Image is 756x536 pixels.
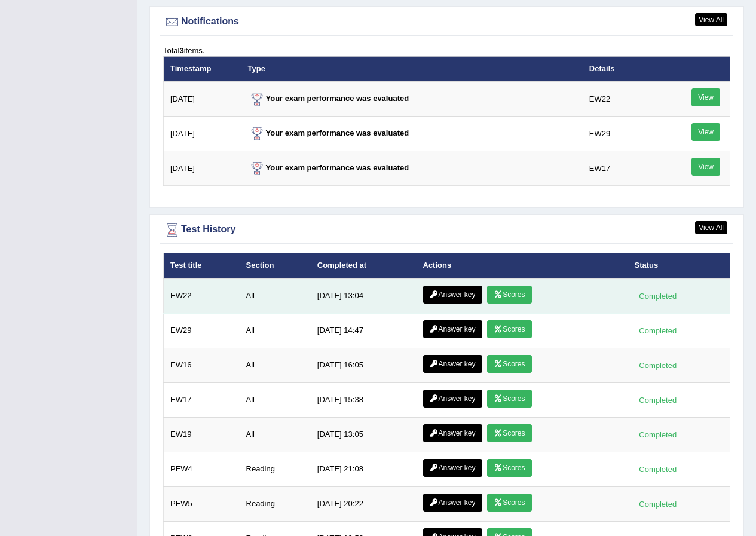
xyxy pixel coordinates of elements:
[164,382,240,417] td: EW17
[634,290,681,302] div: Completed
[240,278,311,314] td: All
[164,117,241,151] td: [DATE]
[311,486,417,521] td: [DATE] 20:22
[164,348,240,382] td: EW16
[634,394,681,406] div: Completed
[634,463,681,476] div: Completed
[163,13,730,31] div: Notifications
[691,158,720,176] a: View
[164,278,240,314] td: EW22
[691,123,720,141] a: View
[240,382,311,417] td: All
[583,151,659,186] td: EW17
[691,88,720,106] a: View
[241,56,583,81] th: Type
[423,424,482,442] a: Answer key
[423,355,482,373] a: Answer key
[240,417,311,452] td: All
[164,253,240,278] th: Test title
[423,390,482,408] a: Answer key
[583,56,659,81] th: Details
[417,253,628,278] th: Actions
[311,348,417,382] td: [DATE] 16:05
[311,417,417,452] td: [DATE] 13:05
[240,313,311,348] td: All
[487,494,531,512] a: Scores
[423,320,482,338] a: Answer key
[240,452,311,486] td: Reading
[634,324,681,337] div: Completed
[164,417,240,452] td: EW19
[240,253,311,278] th: Section
[634,428,681,441] div: Completed
[311,313,417,348] td: [DATE] 14:47
[240,348,311,382] td: All
[695,221,727,234] a: View All
[248,163,409,172] strong: Your exam performance was evaluated
[634,498,681,510] div: Completed
[179,46,183,55] b: 3
[634,359,681,372] div: Completed
[487,355,531,373] a: Scores
[311,452,417,486] td: [DATE] 21:08
[487,286,531,304] a: Scores
[487,424,531,442] a: Scores
[164,151,241,186] td: [DATE]
[240,486,311,521] td: Reading
[248,128,409,137] strong: Your exam performance was evaluated
[583,117,659,151] td: EW29
[311,253,417,278] th: Completed at
[311,278,417,314] td: [DATE] 13:04
[628,253,730,278] th: Status
[423,494,482,512] a: Answer key
[164,56,241,81] th: Timestamp
[583,81,659,117] td: EW22
[487,390,531,408] a: Scores
[423,286,482,304] a: Answer key
[487,320,531,338] a: Scores
[164,452,240,486] td: PEW4
[695,13,727,26] a: View All
[487,459,531,477] a: Scores
[164,486,240,521] td: PEW5
[163,45,730,56] div: Total items.
[248,94,409,103] strong: Your exam performance was evaluated
[163,221,730,239] div: Test History
[311,382,417,417] td: [DATE] 15:38
[423,459,482,477] a: Answer key
[164,313,240,348] td: EW29
[164,81,241,117] td: [DATE]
